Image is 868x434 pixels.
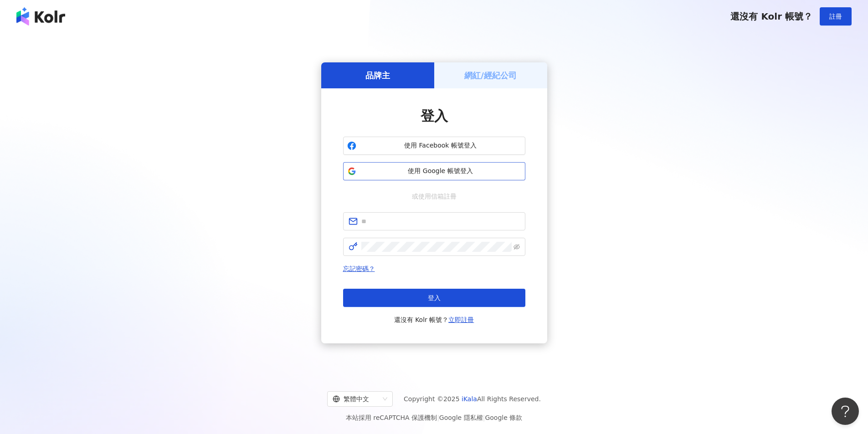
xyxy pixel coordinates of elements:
span: 還沒有 Kolr 帳號？ [730,11,812,22]
button: 登入 [343,289,525,307]
span: 登入 [428,294,441,301]
span: 還沒有 Kolr 帳號？ [394,314,474,325]
span: 使用 Google 帳號登入 [360,167,521,176]
span: | [483,414,485,421]
h5: 品牌主 [365,70,390,81]
span: | [437,414,439,421]
a: iKala [462,395,477,403]
span: 或使用信箱註冊 [406,191,463,201]
span: Copyright © 2025 All Rights Reserved. [404,393,541,404]
span: 登入 [421,108,448,124]
span: 本站採用 reCAPTCHA 保護機制 [346,412,522,423]
button: 使用 Facebook 帳號登入 [343,137,525,155]
h5: 網紅/經紀公司 [464,70,517,81]
iframe: Help Scout Beacon - Open [832,398,859,425]
a: Google 隱私權 [439,414,483,421]
span: eye-invisible [514,244,520,250]
span: 使用 Facebook 帳號登入 [360,141,521,150]
img: logo [16,7,65,26]
a: Google 條款 [485,414,522,421]
button: 註冊 [820,7,852,26]
span: 註冊 [829,13,842,20]
a: 忘記密碼？ [343,265,375,272]
a: 立即註冊 [448,316,474,323]
div: 繁體中文 [333,392,379,406]
button: 使用 Google 帳號登入 [343,162,525,180]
